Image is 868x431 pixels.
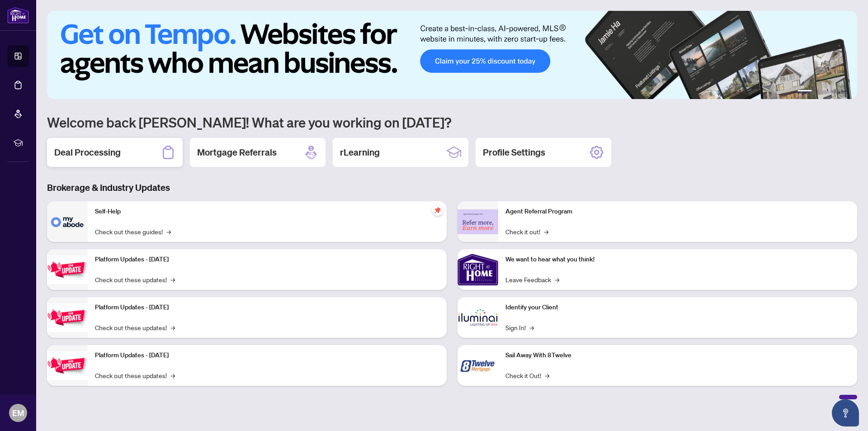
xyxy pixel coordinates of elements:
[432,205,443,216] span: pushpin
[555,275,559,284] span: →
[505,370,549,380] a: Check it Out!→
[823,90,826,94] button: 3
[95,207,439,217] p: Self-Help
[797,90,812,94] button: 1
[95,255,439,265] p: Platform Updates - [DATE]
[844,90,848,94] button: 6
[95,370,175,380] a: Check out these updates!→
[505,322,534,332] a: Sign In!→
[837,90,841,94] button: 5
[47,351,88,380] img: Platform Updates - June 23, 2025
[47,256,88,284] img: Platform Updates - July 21, 2025
[95,350,439,360] p: Platform Updates - [DATE]
[47,181,857,194] h3: Brokerage & Industry Updates
[47,11,857,99] img: Slide 0
[95,322,175,332] a: Check out these updates!→
[544,227,548,237] span: →
[458,209,498,234] img: Agent Referral Program
[340,146,380,159] h2: rLearning
[95,275,175,284] a: Check out these updates!→
[7,7,29,24] img: logo
[47,114,857,131] h1: Welcome back [PERSON_NAME]! What are you working on [DATE]?
[458,297,498,338] img: Identify your Client
[54,146,121,159] h2: Deal Processing
[830,90,834,94] button: 4
[545,370,549,380] span: →
[170,322,175,332] span: →
[47,201,88,242] img: Self-Help
[170,275,175,284] span: →
[529,322,534,332] span: →
[816,90,819,94] button: 2
[505,350,850,360] p: Sail Away With 8Twelve
[505,275,559,284] a: Leave Feedback→
[505,303,850,313] p: Identify your Client
[47,303,88,332] img: Platform Updates - July 8, 2025
[505,207,850,217] p: Agent Referral Program
[458,345,498,386] img: Sail Away With 8Twelve
[12,407,24,419] span: EM
[95,227,171,237] a: Check out these guides!→
[170,370,175,380] span: →
[166,227,171,237] span: →
[832,399,859,426] button: Open asap
[458,249,498,290] img: We want to hear what you think!
[505,255,850,265] p: We want to hear what you think!
[197,146,277,159] h2: Mortgage Referrals
[95,303,439,313] p: Platform Updates - [DATE]
[483,146,545,159] h2: Profile Settings
[505,227,548,237] a: Check it out!→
